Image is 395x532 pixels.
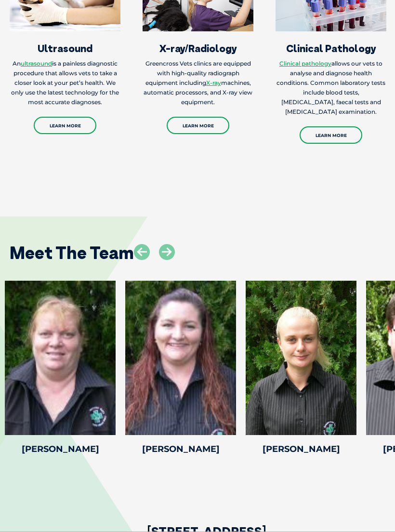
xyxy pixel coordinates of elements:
[246,445,356,453] h4: [PERSON_NAME]
[300,126,362,144] a: Learn More
[279,60,331,67] a: Clinical pathology
[206,79,221,86] a: X-ray
[276,43,386,54] h3: Clinical Pathology
[34,117,96,134] a: Learn More
[10,59,120,107] p: An is a painless diagnostic procedure that allows vets to take a closer look at your pet’s health...
[143,59,253,107] p: Greencross Vets clinics are equipped with high-quality radiograph equipment including machines, a...
[21,60,52,67] a: ultrasound
[125,445,236,453] h4: [PERSON_NAME]
[10,244,134,261] h2: Meet The Team
[143,43,253,54] h3: X-ray/Radiology
[167,117,229,134] a: Learn More
[10,43,120,54] h3: Ultrasound
[276,59,386,116] p: allows our vets to analyse and diagnose health conditions. Common laboratory tests include blood ...
[5,445,116,453] h4: [PERSON_NAME]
